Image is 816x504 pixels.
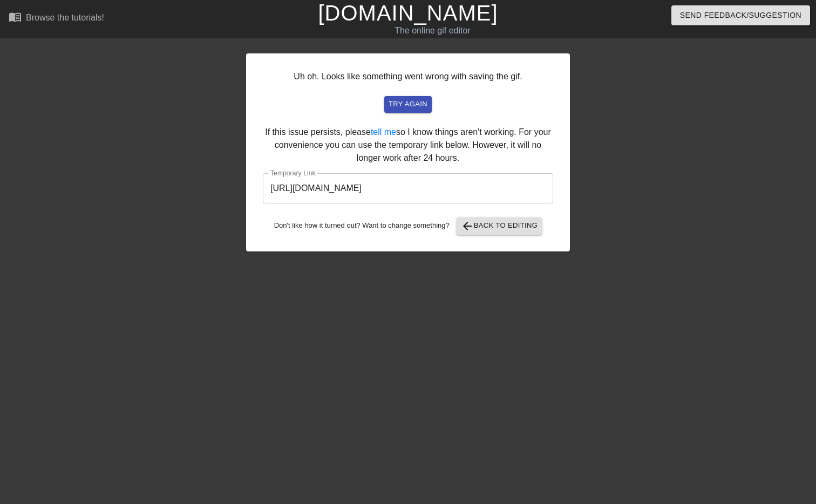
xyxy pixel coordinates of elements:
[9,10,104,27] a: Browse the tutorials!
[263,217,553,235] div: Don't like how it turned out? Want to change something?
[26,13,104,22] div: Browse the tutorials!
[389,98,427,111] span: try again
[371,127,396,137] a: tell me
[246,53,570,251] div: Uh oh. Looks like something went wrong with saving the gif. If this issue persists, please so I k...
[263,173,553,203] input: bare
[461,220,538,233] span: Back to Editing
[277,24,588,37] div: The online gif editor
[457,217,542,235] button: Back to Editing
[680,9,801,22] span: Send Feedback/Suggestion
[671,5,810,25] button: Send Feedback/Suggestion
[318,1,498,25] a: [DOMAIN_NAME]
[461,220,474,233] span: arrow_back
[384,96,432,113] button: try again
[9,10,22,23] span: menu_book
